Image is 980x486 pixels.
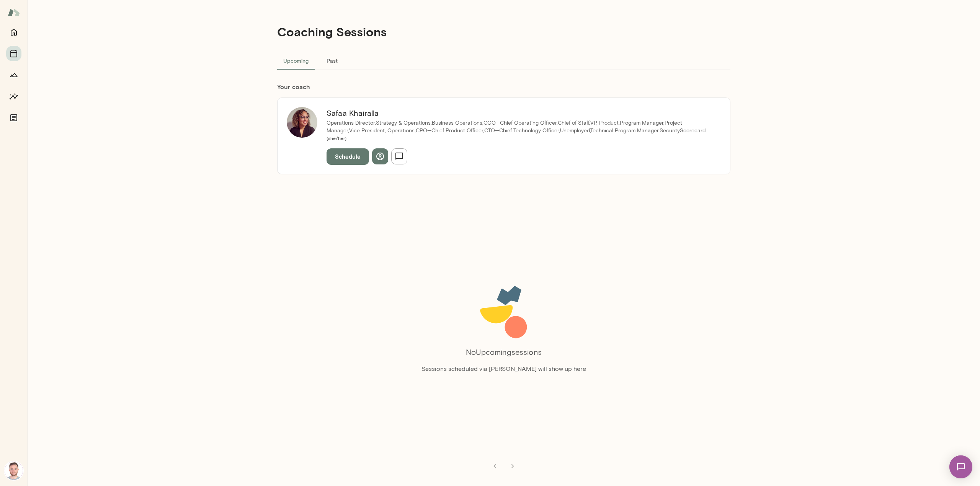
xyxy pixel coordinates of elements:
h6: Your coach [277,82,730,91]
span: ( she/her ) [327,135,346,141]
button: Home [6,24,21,40]
nav: pagination navigation [486,458,521,474]
h4: Coaching Sessions [277,24,387,39]
h6: Safaa Khairalla [327,107,712,119]
div: pagination [277,452,730,474]
button: Send message [391,148,407,164]
button: Insights [6,89,21,104]
div: basic tabs example [277,51,730,70]
h6: No Upcoming sessions [466,346,542,358]
button: Schedule [327,148,369,164]
button: View profile [372,148,388,164]
img: Tomas Guevara [5,462,23,480]
button: Upcoming [277,51,315,70]
img: Mento [8,5,20,20]
button: Sessions [6,46,21,61]
button: Growth Plan [6,67,21,83]
button: Documents [6,110,21,125]
p: Operations Director,Strategy & Operations,Business Operations,COO—Chief Operating Officer,Chief o... [327,119,712,142]
p: Sessions scheduled via [PERSON_NAME] will show up here [421,364,586,374]
img: Safaa Khairalla [287,107,317,138]
button: Past [315,51,349,70]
